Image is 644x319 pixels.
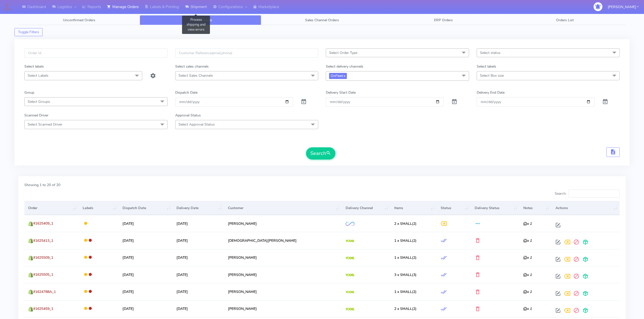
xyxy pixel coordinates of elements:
th: Delivery Date: activate to sort column ascending [173,201,224,215]
label: Select labels [477,64,496,69]
i: x 1 [523,255,532,260]
span: 2 x SMALL [394,306,412,311]
label: Showing 1 to 20 of 20 [24,182,60,188]
span: #1625459_1 [33,306,53,311]
img: Yodel [346,291,354,293]
label: Approval Status [175,113,201,118]
span: Select Approval Status [178,122,215,127]
span: #1625509_1 [33,255,53,260]
th: Customer: activate to sort column ascending [224,201,342,215]
input: Search: [568,190,620,198]
img: OnFleet [346,222,354,226]
img: shopify.png [28,238,33,243]
td: [DATE] [119,232,173,249]
button: Toggle Filters [14,28,43,36]
i: x 1 [523,272,532,277]
th: Labels: activate to sort column ascending [79,201,119,215]
td: [DATE] [119,249,173,266]
button: Search [306,147,335,159]
td: [DATE] [173,266,224,283]
span: Unconfirmed Orders [63,18,95,23]
i: x 1 [523,306,532,311]
span: (2) [394,289,417,294]
span: ERP Orders [434,18,453,23]
span: Select status [480,50,500,55]
th: Delivery Channel: activate to sort column ascending [342,201,391,215]
label: Select labels [24,64,44,69]
td: [DATE] [173,249,224,266]
th: Status: activate to sort column ascending [437,201,471,215]
label: Select sales channels [175,64,209,69]
label: Select delivery channels [326,64,363,69]
img: Yodel [346,257,354,259]
label: Delivery End Date [477,90,505,95]
ul: Tabs [18,15,626,25]
td: [DATE] [119,215,173,232]
span: (2) [394,306,417,311]
span: Orders List [556,18,574,23]
td: [PERSON_NAME] [224,283,342,300]
button: [PERSON_NAME] [604,2,642,12]
img: shopify.png [28,255,33,261]
i: x 1 [523,221,532,226]
span: Select Sales Channels [178,73,213,78]
label: Search: [555,190,620,198]
td: [PERSON_NAME] [224,215,342,232]
th: Notes: activate to sort column ascending [520,201,551,215]
span: (2) [394,221,417,226]
span: Search Orders [189,18,212,23]
td: [PERSON_NAME] [224,249,342,266]
span: #1625505_1 [33,272,53,277]
td: [DATE] [173,283,224,300]
span: Select Order Type [329,50,357,55]
td: [DATE] [119,266,173,283]
i: x 1 [523,238,532,243]
img: shopify.png [28,289,33,294]
th: Actions: activate to sort column ascending [552,201,620,215]
img: Yodel [346,274,354,276]
label: Dispatch Date [175,90,198,95]
img: shopify.png [28,221,33,226]
span: Select Labels [28,73,48,78]
i: x 1 [523,289,532,294]
span: 1 x SMALL [394,238,412,243]
span: OnFleet [329,73,347,79]
th: Items: activate to sort column ascending [390,201,437,215]
td: [DATE] [173,300,224,317]
span: #1625409_1 [33,221,53,226]
span: (2) [394,255,417,260]
td: [DATE] [173,232,224,249]
a: x [343,73,345,78]
td: [PERSON_NAME] [224,266,342,283]
th: Dispatch Date: activate to sort column ascending [119,201,173,215]
img: shopify.png [28,307,33,312]
label: Group [24,90,34,95]
span: Select Groups [28,99,50,104]
span: #1625413_1 [33,238,53,243]
span: 1 x SMALL [394,289,412,294]
span: (2) [394,238,417,243]
img: shopify.png [28,272,33,277]
label: Delivery Start Date [326,90,356,95]
img: Yodel [346,240,354,242]
span: #1624788A_1 [33,289,56,294]
label: Scanned Driver [24,113,48,118]
span: Sales Channel Orders [305,18,339,23]
span: Select Scanned Driver [28,122,62,127]
span: 1 x SMALL [394,255,412,260]
span: Select Box size [480,73,504,78]
td: [DATE] [119,300,173,317]
th: Order: activate to sort column ascending [24,201,79,215]
span: 3 x SMALL [394,272,412,277]
input: Customer Reference(email,phone) [175,48,318,58]
span: 2 x SMALL [394,221,412,226]
td: [DEMOGRAPHIC_DATA][PERSON_NAME] [224,232,342,249]
td: [DATE] [119,283,173,300]
td: [PERSON_NAME] [224,300,342,317]
th: Delivery Status: activate to sort column ascending [471,201,520,215]
img: Yodel [346,308,354,310]
td: [DATE] [173,215,224,232]
span: (3) [394,272,417,277]
input: Order Id [24,48,168,58]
